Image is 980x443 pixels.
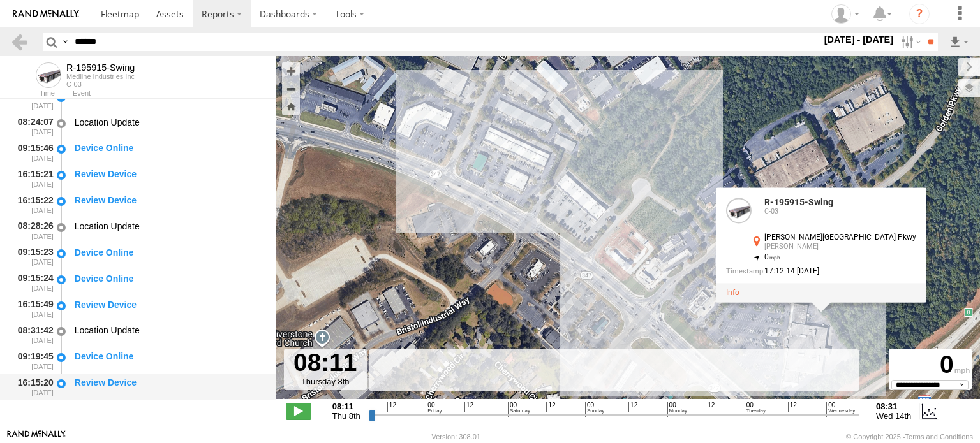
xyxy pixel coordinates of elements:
[75,194,264,206] div: Review Device
[706,402,715,412] span: 12
[332,402,360,411] strong: 08:11
[764,233,916,242] div: [PERSON_NAME][GEOGRAPHIC_DATA] Pkwy
[387,402,396,412] span: 12
[10,245,55,268] div: 09:15:23 [DATE]
[10,297,55,321] div: 16:15:49 [DATE]
[876,411,911,421] span: Wed 14th May 2025
[75,168,264,180] div: Review Device
[10,89,55,112] div: 16:15:21 [DATE]
[73,91,276,97] div: Event
[282,98,300,115] button: Zoom Home
[628,402,637,412] span: 12
[726,198,752,223] a: View Asset Details
[891,351,970,379] div: 0
[75,221,264,232] div: Location Update
[75,117,264,128] div: Location Update
[10,323,55,347] div: 08:31:42 [DATE]
[75,377,264,388] div: Review Device
[846,433,973,440] div: © Copyright 2025 -
[60,33,70,51] label: Search Query
[10,192,55,216] div: 16:15:22 [DATE]
[876,402,911,411] strong: 08:31
[726,267,916,275] div: Date/time of location update
[75,273,264,284] div: Device Online
[585,402,604,416] span: 00
[332,411,360,421] span: Thu 8th May 2025
[13,10,79,18] img: rand-logo.svg
[667,402,687,416] span: 00
[10,33,29,51] a: Back to previous Page
[75,299,264,310] div: Review Device
[764,208,916,215] div: C-03
[75,351,264,362] div: Device Online
[508,402,530,416] span: 00
[75,142,264,154] div: Device Online
[426,402,442,416] span: 00
[66,62,135,73] div: R-195915-Swing - View Asset History
[10,141,55,164] div: 09:15:46 [DATE]
[75,324,264,336] div: Location Update
[745,402,766,416] span: 00
[822,33,896,47] label: [DATE] - [DATE]
[764,243,916,251] div: [PERSON_NAME]
[66,80,135,88] div: C-03
[10,349,55,373] div: 09:19:45 [DATE]
[788,402,797,412] span: 12
[282,62,300,80] button: Zoom in
[764,253,780,262] span: 0
[827,4,864,24] div: Idaliz Kaminski
[66,73,135,80] div: Medline Industries Inc
[10,375,55,398] div: 16:15:20 [DATE]
[10,166,55,190] div: 16:15:21 [DATE]
[896,33,923,51] label: Search Filter Options
[909,4,930,24] i: ?
[7,430,66,443] a: Visit our Website
[764,197,833,207] a: R-195915-Swing
[546,402,555,412] span: 12
[10,271,55,294] div: 09:15:24 [DATE]
[464,402,473,412] span: 12
[948,33,970,51] label: Export results as...
[10,219,55,242] div: 08:28:26 [DATE]
[726,288,739,297] a: View Asset Details
[286,403,311,419] label: Play/Stop
[10,91,55,97] div: Time
[282,80,300,98] button: Zoom out
[10,115,55,138] div: 08:24:07 [DATE]
[905,433,973,440] a: Terms and Conditions
[826,402,855,416] span: 00
[432,433,480,440] div: Version: 308.01
[75,247,264,258] div: Device Online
